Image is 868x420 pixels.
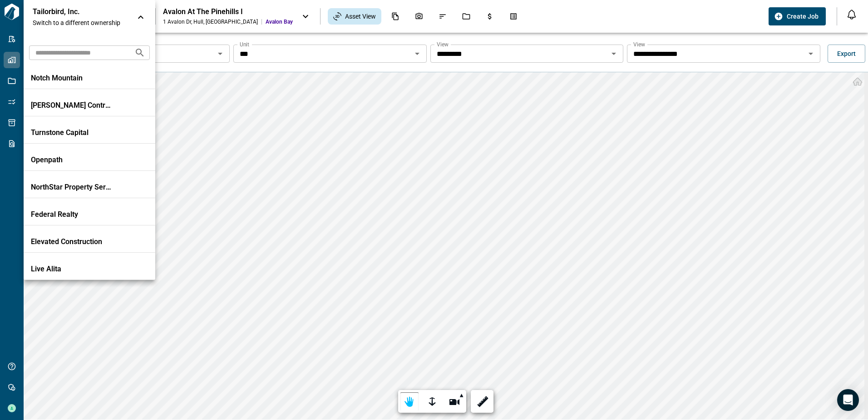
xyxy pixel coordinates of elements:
[31,237,113,246] p: Elevated Construction
[31,210,113,219] p: Federal Realty
[31,128,113,137] p: Turnstone Capital
[131,44,149,62] button: Search organizations
[31,155,113,165] p: Openpath
[31,101,113,110] p: [PERSON_NAME] Contracting
[31,183,113,192] p: NorthStar Property Services
[33,18,128,27] span: Switch to a different ownership
[33,7,114,16] p: Tailorbird, Inc.
[31,74,113,83] p: Notch Mountain
[837,389,859,411] div: Open Intercom Messenger
[31,265,113,274] p: Live Alita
